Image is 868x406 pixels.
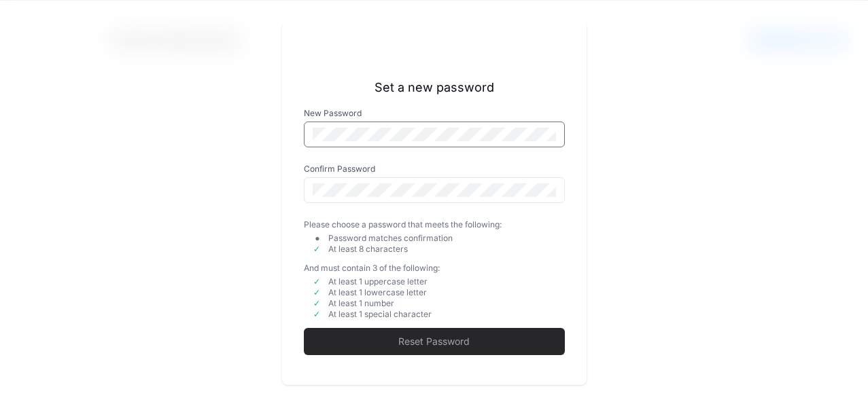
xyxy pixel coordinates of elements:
div: Please choose a password that meets the following: [304,219,565,230]
div: At least 1 uppercase letter [328,276,565,287]
div: Password matches confirmation [328,233,565,244]
p: Set a new password [304,78,565,97]
div: At least 1 lowercase letter [328,287,565,298]
span: Reset Password [304,335,565,348]
label: New Password [304,108,565,119]
div: At least 1 special character [328,309,565,320]
button: Reset Password [304,328,565,355]
div: And must contain 3 of the following: [304,263,565,274]
div: At least 8 characters [328,244,565,255]
label: Confirm Password [304,164,565,174]
div: At least 1 number [328,298,565,309]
